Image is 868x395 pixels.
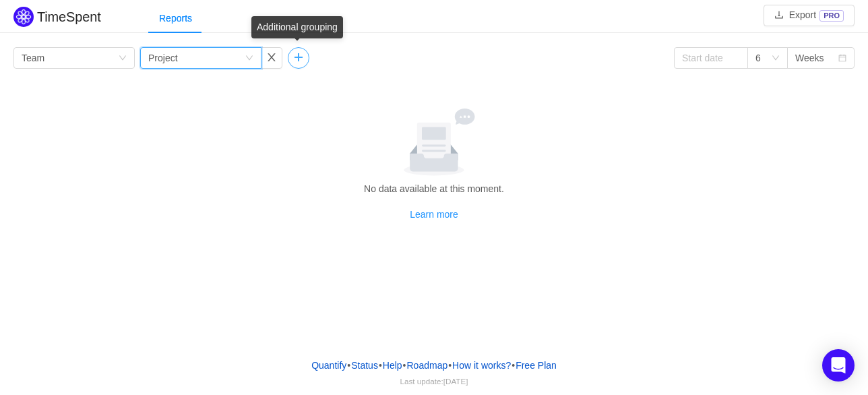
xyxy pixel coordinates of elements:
span: • [511,360,515,371]
a: Roadmap [406,355,449,375]
div: Additional grouping [251,16,343,38]
button: icon: close [261,47,282,69]
button: icon: plus [288,47,309,69]
span: • [448,360,452,371]
div: Open Intercom Messenger [822,349,855,382]
button: How it works? [452,355,511,375]
a: Status [350,355,379,375]
div: Project [148,48,178,68]
a: Quantify [311,355,347,375]
div: Reports [148,3,203,34]
button: Free Plan [515,355,557,375]
input: Start date [674,47,748,69]
span: • [347,360,350,371]
img: Quantify logo [13,7,34,27]
a: Learn more [410,209,458,220]
button: icon: downloadExportPRO [764,5,855,26]
i: icon: down [245,54,253,63]
div: 6 [755,48,761,68]
span: [DATE] [443,377,468,386]
span: • [403,360,406,371]
span: • [379,360,382,371]
i: icon: down [772,54,780,63]
span: No data available at this moment. [364,183,504,194]
span: Last update: [400,377,468,386]
h2: TimeSpent [37,9,101,24]
a: Help [382,355,403,375]
div: Weeks [795,48,824,68]
i: icon: down [119,54,127,63]
div: Team [22,48,44,68]
i: icon: calendar [838,54,846,63]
